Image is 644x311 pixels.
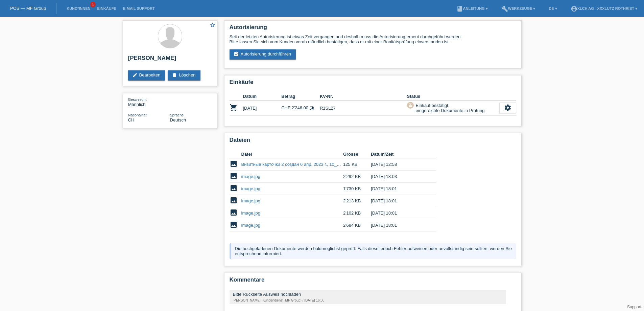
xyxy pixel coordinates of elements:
i: POSP00028084 [230,104,238,112]
a: image.jpg [241,186,260,191]
div: Bitte Rückseite Ausweis hochladen [233,292,503,297]
i: settings [504,104,511,111]
i: build [501,5,508,12]
h2: Einkäufe [230,79,516,89]
i: edit [132,72,138,78]
i: star_border [210,22,216,28]
i: image [230,184,238,192]
td: [DATE] 18:01 [371,195,426,207]
a: image.jpg [241,174,260,179]
th: Status [407,92,499,101]
td: [DATE] 18:01 [371,219,426,231]
i: book [456,5,463,12]
i: delete [172,72,177,78]
th: Datum/Zeit [371,150,426,158]
i: image [230,208,238,217]
td: CHF 2'246.00 [281,101,320,116]
td: [DATE] [243,101,282,116]
td: 2'292 KB [343,171,371,183]
div: Die hochgeladenen Dokumente werden baldmöglichst geprüft. Falls diese jedoch Fehler aufweisen ode... [230,243,516,259]
span: Nationalität [128,113,147,117]
th: Datei [241,150,343,158]
i: Fixe Raten - Zinsübernahme durch Kunde (6 Raten) [309,106,314,111]
th: Datum [243,92,282,101]
i: image [230,221,238,229]
a: image.jpg [241,198,260,203]
td: 2'102 KB [343,207,371,219]
i: image [230,160,238,168]
td: 125 KB [343,158,371,171]
span: Deutsch [170,117,186,123]
span: Sprache [170,113,184,117]
i: assignment_turned_in [234,51,239,57]
a: Support [627,305,641,309]
a: POS — MF Group [10,6,46,11]
td: [DATE] 18:03 [371,171,426,183]
h2: Autorisierung [230,24,516,34]
th: Grösse [343,150,371,158]
a: Einkäufe [94,6,119,10]
td: 2'684 KB [343,219,371,231]
a: image.jpg [241,223,260,228]
a: assignment_turned_inAutorisierung durchführen [230,49,296,60]
a: buildWerkzeuge ▾ [498,6,539,10]
span: 1 [90,2,96,7]
i: approval [408,103,413,107]
td: [DATE] 12:58 [371,158,426,171]
div: Männlich [128,97,170,107]
div: [PERSON_NAME] (Kundendienst, MF Group) / [DATE] 16:38 [233,298,503,302]
a: editBearbeiten [128,70,165,81]
div: Einkauf bestätigt, eingereichte Dokumente in Prüfung [414,102,485,114]
td: 2'213 KB [343,195,371,207]
td: [DATE] 18:01 [371,183,426,195]
td: R1SL27 [320,101,407,116]
a: Визитные карточки 2 создан 6 апр. 2023 г., 10_54_49.png [241,162,358,167]
span: Schweiz [128,117,135,123]
div: Seit der letzten Autorisierung ist etwas Zeit vergangen und deshalb muss die Autorisierung erneut... [230,34,516,44]
td: 1'730 KB [343,183,371,195]
h2: [PERSON_NAME] [128,55,212,65]
i: image [230,172,238,180]
a: star_border [210,22,216,29]
a: image.jpg [241,210,260,216]
i: account_circle [571,5,577,12]
a: Kund*innen [63,6,94,10]
i: image [230,196,238,204]
span: Geschlecht [128,97,147,102]
a: E-Mail Support [120,6,158,10]
a: deleteLöschen [168,70,200,81]
a: DE ▾ [545,6,560,10]
th: KV-Nr. [320,92,407,101]
h2: Kommentare [230,276,516,287]
a: account_circleXLCH AG - XXXLutz Rothrist ▾ [567,6,641,10]
th: Betrag [281,92,320,101]
h2: Dateien [230,137,516,147]
a: bookAnleitung ▾ [453,6,491,10]
td: [DATE] 18:01 [371,207,426,219]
